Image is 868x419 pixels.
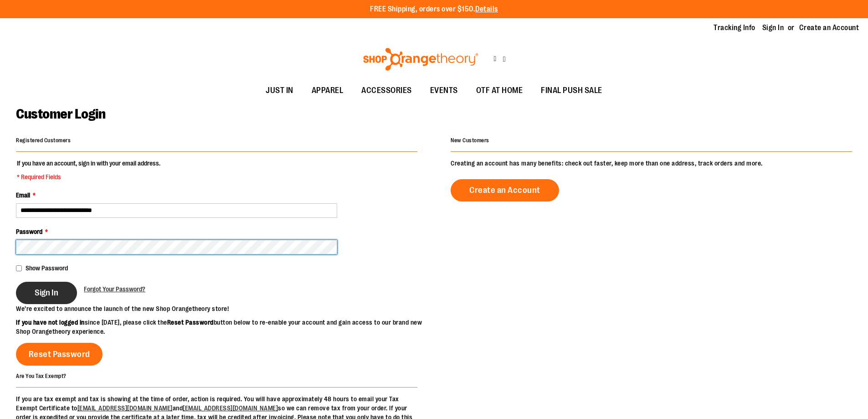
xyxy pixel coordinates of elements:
strong: Reset Password [167,319,214,326]
a: Details [475,5,498,13]
p: FREE Shipping, orders over $150. [370,4,498,15]
p: Creating an account has many benefits: check out faster, keep more than one address, track orders... [451,159,852,168]
strong: Are You Tax Exempt? [16,372,67,379]
a: FINAL PUSH SALE [532,80,611,101]
a: OTF AT HOME [467,80,532,101]
span: Sign In [35,288,58,298]
p: We’re excited to announce the launch of the new Shop Orangetheory store! [16,304,434,313]
strong: If you have not logged in [16,319,85,326]
span: Create an Account [469,185,540,195]
a: [EMAIL_ADDRESS][DOMAIN_NAME] [77,404,173,412]
a: Forgot Your Password? [84,285,145,294]
span: ACCESSORIES [361,80,412,101]
a: Create an Account [799,23,859,33]
strong: New Customers [451,137,489,144]
span: EVENTS [430,80,458,101]
a: ACCESSORIES [352,80,421,101]
a: Reset Password [16,343,103,366]
span: Password [16,228,42,235]
a: Create an Account [451,179,559,202]
p: since [DATE], please click the button below to re-enable your account and gain access to our bran... [16,318,434,336]
span: Forgot Your Password? [84,285,145,293]
span: JUST IN [266,80,293,101]
span: APPAREL [312,80,344,101]
a: Sign In [762,23,784,33]
a: JUST IN [257,80,303,101]
a: APPAREL [303,80,353,101]
button: Sign In [16,282,77,304]
legend: If you have an account, sign in with your email address. [16,159,161,181]
a: Tracking Info [714,23,755,33]
span: Customer Login [16,106,105,122]
span: OTF AT HOME [476,80,523,101]
a: EVENTS [421,80,467,101]
span: FINAL PUSH SALE [541,80,602,101]
span: Email [16,191,30,199]
span: Show Password [26,264,68,272]
img: Shop Orangetheory [362,48,480,71]
span: * Required Fields [17,172,160,181]
span: Reset Password [29,349,90,359]
strong: Registered Customers [16,137,71,144]
a: [EMAIL_ADDRESS][DOMAIN_NAME] [183,404,278,412]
